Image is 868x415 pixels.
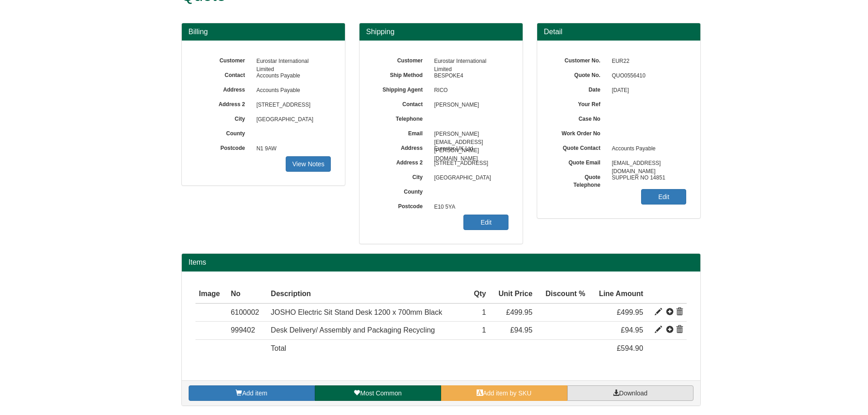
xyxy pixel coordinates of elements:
span: E10 5YA [430,200,509,215]
span: Download [619,389,647,397]
label: Customer [373,54,430,65]
span: Eurostar International Limited [430,54,509,69]
span: [STREET_ADDRESS] [252,98,331,113]
span: Accounts Payable [252,83,331,98]
label: Customer [195,54,252,65]
label: Address [373,142,430,152]
span: [PERSON_NAME] [430,98,509,113]
label: Customer No. [551,54,607,65]
label: Ship Method [373,69,430,79]
h3: Shipping [366,28,516,36]
label: Telephone [373,113,430,123]
label: Your Ref [551,98,607,108]
span: N1 9AW [252,142,331,156]
span: £94.95 [621,326,643,334]
span: RICO [430,83,509,98]
a: Edit [463,215,508,230]
span: 1 [482,308,486,316]
span: £94.95 [510,326,533,334]
span: JOSHO Electric Sit Stand Desk 1200 x 700mm Black [271,308,442,316]
span: EUR22 [607,54,687,69]
label: Quote Email [551,156,607,167]
label: Date [551,83,607,94]
label: Work Order No [551,127,607,138]
span: Accounts Payable [252,69,331,83]
span: Desk Delivery/ Assembly and Packaging Recycling [271,326,435,334]
td: 6100002 [227,303,267,322]
span: Eurostar International Limited [252,54,331,69]
span: Most Common [360,389,401,397]
label: Address [195,83,252,94]
th: Line Amount [589,285,647,303]
span: Eurostar UK Ltd [430,142,509,156]
th: Unit Price [490,285,536,303]
span: BESPOKE4 [430,69,509,83]
a: Download [567,385,693,401]
label: Address 2 [373,156,430,167]
span: £499.95 [506,308,533,316]
span: 1 [482,326,486,334]
th: Image [195,285,227,303]
span: [EMAIL_ADDRESS][DOMAIN_NAME] [607,156,687,171]
label: Quote Telephone [551,171,607,189]
label: Postcode [195,142,252,152]
span: Add item [242,389,267,397]
label: County [373,185,430,196]
span: SUPPLIER NO 14851 [607,171,687,185]
label: Contact [195,69,252,79]
span: [GEOGRAPHIC_DATA] [430,171,509,185]
label: Case No [551,113,607,123]
span: Add item by SKU [483,389,532,397]
label: Quote No. [551,69,607,79]
th: Description [267,285,467,303]
label: Address 2 [195,98,252,108]
th: Qty [468,285,490,303]
label: Quote Contact [551,142,607,152]
a: View Notes [286,156,331,172]
span: [GEOGRAPHIC_DATA] [252,113,331,127]
label: Postcode [373,200,430,210]
td: Total [267,340,467,358]
span: [DATE] [607,83,687,98]
label: Shipping Agent [373,83,430,94]
span: [STREET_ADDRESS] [430,156,509,171]
h3: Detail [544,28,693,36]
span: [PERSON_NAME][EMAIL_ADDRESS][PERSON_NAME][DOMAIN_NAME] [430,127,509,142]
a: Edit [641,189,686,205]
th: Discount % [536,285,589,303]
span: £594.90 [617,344,643,352]
span: £499.95 [617,308,643,316]
label: City [195,113,252,123]
span: Accounts Payable [607,142,687,156]
label: City [373,171,430,181]
td: 999402 [227,322,267,340]
label: Email [373,127,430,138]
h3: Billing [189,28,338,36]
label: Contact [373,98,430,108]
label: County [195,127,252,138]
span: QUO0556410 [607,69,687,83]
th: No [227,285,267,303]
h2: Items [189,258,693,266]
